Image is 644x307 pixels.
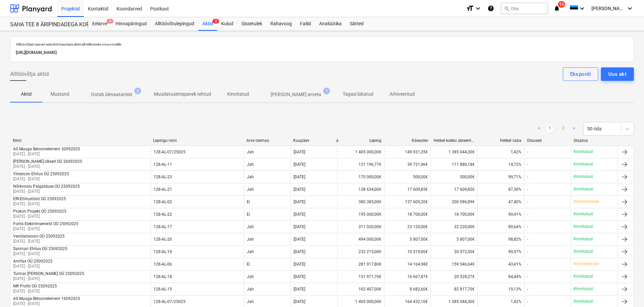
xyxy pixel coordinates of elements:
[111,17,151,31] a: Hinnapäringud
[337,184,384,195] div: 138 634,00€
[508,187,521,192] span: 87,30%
[244,234,291,245] div: Jah
[244,284,291,295] div: Jah
[527,249,528,254] div: -
[154,175,172,179] div: 128-AL-23
[337,234,384,245] div: 494 000,00€
[13,251,67,257] p: [DATE] - [DATE]
[323,88,330,94] span: 1
[13,264,53,269] p: [DATE] - [DATE]
[13,301,80,307] p: [DATE] - [DATE]
[13,164,82,170] p: [DATE] - [DATE]
[431,234,477,245] div: 5 807,00€
[431,271,477,282] div: 20 528,27€
[154,299,185,304] div: 128-AL-07/25025
[10,70,49,78] span: Alltöövõtja aktid
[13,184,80,189] div: Nõrkvoolu Paigalduse OÜ 25092025
[13,284,57,288] div: MR Profiil OÜ 25092025
[527,162,528,167] div: -
[508,237,521,242] span: 98,82%
[227,91,249,98] p: Kinnitatud
[244,271,291,282] div: Jah
[508,175,521,179] span: 99,71%
[384,147,431,157] div: 149 931,35€
[389,91,415,98] p: Arhiveeritud
[154,150,185,154] div: 128-AL-07/25025
[480,138,521,143] div: Hetkel vaba
[574,161,593,167] p: Kinnitatud
[508,212,521,217] span: 90,41%
[591,6,625,11] span: [PERSON_NAME]
[343,91,373,98] p: Tagasi lükatud
[13,176,69,182] p: [DATE] - [DATE]
[431,296,477,307] div: 1 385 044,30€
[574,149,593,155] p: Kinnitatud
[244,196,291,207] div: Ei
[384,271,431,282] div: 16 667,87€
[294,175,305,179] div: [DATE]
[570,70,591,79] div: Ekspordi
[198,17,217,31] a: Aktid2
[198,17,217,31] div: Aktid
[154,249,172,254] div: 128-AL-19
[431,259,477,270] div: 159 546,64€
[337,172,384,182] div: 170 000,00€
[546,125,554,133] a: Page 1 is your current page
[294,249,305,254] div: [DATE]
[271,91,321,98] p: [PERSON_NAME] arveta
[487,4,494,12] i: Abikeskus
[153,138,241,143] div: Lepingu nimi
[508,287,521,291] span: 19,13%
[553,4,560,12] i: notifications
[527,150,528,154] div: -
[527,237,528,242] div: -
[508,224,521,229] span: 89,64%
[346,17,368,31] div: Sätted
[16,49,628,56] p: [URL][DOMAIN_NAME]
[574,174,593,180] p: Kinnitatud
[16,42,628,47] p: Alltöövõtjad saavad seda linki kasutada aktimalli tellimiseks oma e-mailile
[601,67,634,81] button: Uus akt
[558,1,565,8] span: 13
[384,221,431,232] div: 23 120,00€
[294,187,305,192] div: [DATE]
[154,237,172,242] div: 128-AL-20
[50,91,69,98] p: Mustand
[237,17,266,31] a: Sissetulek
[574,274,593,279] p: Kinnitatud
[574,211,593,217] p: Kinnitatud
[387,138,428,143] div: Käesolev
[13,147,80,151] div: AS Muuga Betoonelement 30092025
[294,199,305,204] div: [DATE]
[315,17,346,31] div: Analüütika
[154,162,172,167] div: 128-AL-11
[384,196,431,207] div: 137 605,20€
[134,88,141,94] span: 2
[504,6,509,11] span: search
[574,299,593,304] p: Kinnitatud
[154,262,172,267] div: 128-AL-06
[154,224,172,229] div: 128-AL-17
[574,199,599,205] p: Kontrollimisel
[294,162,305,167] div: [DATE]
[154,212,172,217] div: 128-AL-22
[527,262,528,267] div: -
[337,246,384,257] div: 232 215,00€
[13,196,66,201] div: ERI-Ehitustööd OÜ 25092025
[246,138,288,143] div: Arve olemas
[574,261,599,267] p: Kontrollimisel
[511,150,521,154] span: 1,42%
[337,209,384,220] div: 195 000,00€
[107,19,113,24] span: 8
[431,284,477,295] div: 82 817,70€
[626,4,634,12] i: keyboard_arrow_down
[154,287,172,291] div: 128-AL-15
[337,147,384,157] div: 1 405 000,00€
[13,234,65,239] div: Ventilatsiooni OÜ 25092025
[244,246,291,257] div: Jah
[384,159,431,170] div: 39 721,96€
[244,296,291,307] div: Jah
[154,199,172,204] div: 128-AL-02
